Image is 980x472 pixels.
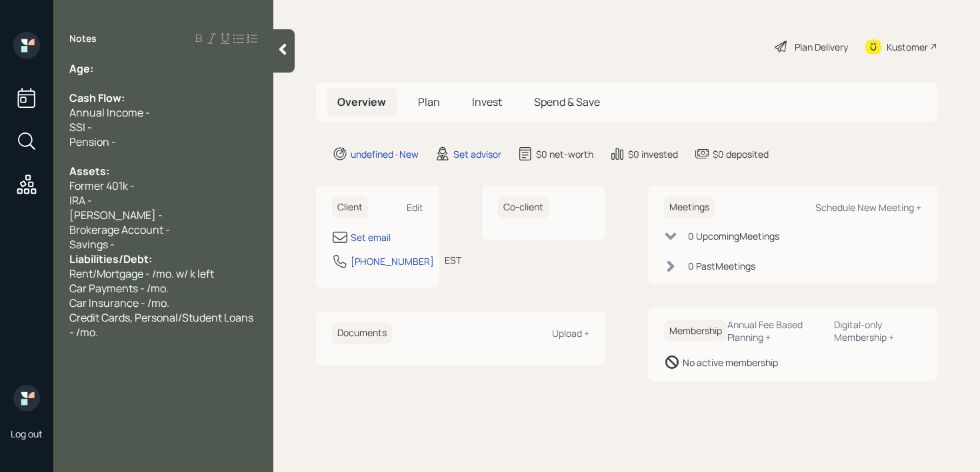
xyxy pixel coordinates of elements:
[69,164,109,178] span: Assets:
[351,254,434,268] div: [PHONE_NUMBER]
[713,147,769,161] div: $0 deposited
[418,95,440,109] span: Plan
[552,327,589,340] div: Upload +
[664,196,715,218] h6: Meetings
[11,427,43,440] div: Log out
[498,196,549,218] h6: Co-client
[13,385,40,411] img: retirable_logo.png
[69,296,169,310] span: Car Insurance - /mo.
[69,178,135,193] span: Former 401k -
[815,201,921,214] div: Schedule New Meeting +
[69,134,116,149] span: Pension -
[332,196,368,218] h6: Client
[536,147,593,161] div: $0 net-worth
[727,318,823,344] div: Annual Fee Based Planning +
[472,95,502,109] span: Invest
[407,201,423,214] div: Edit
[795,40,848,54] div: Plan Delivery
[69,281,169,296] span: Car Payments - /mo.
[337,95,386,109] span: Overview
[69,237,115,252] span: Savings -
[453,147,501,161] div: Set advisor
[69,61,93,76] span: Age:
[887,40,928,54] div: Kustomer
[69,120,92,134] span: SSI -
[534,95,600,109] span: Spend & Save
[69,310,255,340] span: Credit Cards, Personal/Student Loans - /mo.
[351,230,391,244] div: Set email
[69,91,125,105] span: Cash Flow:
[69,105,150,120] span: Annual Income -
[688,229,779,243] div: 0 Upcoming Meeting s
[351,147,419,161] div: undefined · New
[69,193,92,208] span: IRA -
[683,355,778,369] div: No active membership
[445,253,461,267] div: EST
[664,320,727,342] h6: Membership
[69,252,152,266] span: Liabilities/Debt:
[69,222,170,237] span: Brokerage Account -
[834,318,921,344] div: Digital-only Membership +
[69,32,97,45] label: Notes
[69,266,214,281] span: Rent/Mortgage - /mo. w/ k left
[332,322,392,344] h6: Documents
[688,259,755,273] div: 0 Past Meeting s
[628,147,678,161] div: $0 invested
[69,208,163,222] span: [PERSON_NAME] -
